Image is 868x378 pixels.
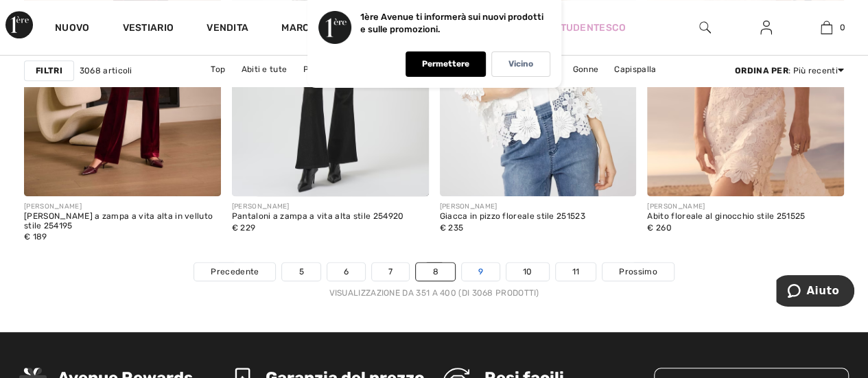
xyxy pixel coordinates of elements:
nav: Navigazione della pagina [24,262,844,299]
font: 11 [572,267,580,276]
a: 8 [416,263,454,281]
a: Capispalla [607,60,663,78]
font: Pantaloni a zampa a vita alta stile 254920 [232,211,404,221]
img: La mia borsa [821,19,832,36]
a: Top [204,60,232,78]
font: 3068 articoli [80,66,132,75]
iframe: Apre un widget che permette di trovare ulteriori informazioni [776,275,854,309]
a: Prossimo [602,263,673,281]
font: Marche [281,22,323,34]
font: 5 [298,267,303,276]
a: 6 [327,263,365,281]
a: Ballo studentesco [519,21,626,35]
font: Giacca in pizzo floreale stile 251523 [440,211,585,221]
font: Filtri [36,66,62,75]
a: Gonne [565,60,605,78]
font: 9 [478,267,483,276]
font: 0 [839,23,845,32]
font: Ordina per [735,66,788,75]
a: 0 [797,19,856,36]
font: Visualizzazione da 351 a 400 (di 3068 prodotti) [329,288,539,298]
font: 1ère Avenue ti informerà sui nuovi prodotti e sulle promozioni. [360,12,543,34]
font: Nuovo [55,22,90,34]
a: 7 [372,263,409,281]
a: Registrazione [749,19,783,36]
font: Ballo studentesco [519,22,626,34]
font: [PERSON_NAME] [24,202,82,211]
a: Precedente [194,263,275,281]
font: 7 [388,267,392,276]
img: Le mie informazioni [760,19,772,36]
font: Abiti e tute [242,64,288,74]
a: 10 [506,263,549,281]
font: 6 [344,267,349,276]
font: Vicino [508,59,533,69]
a: Pantaloni [296,60,349,78]
a: 11 [556,263,596,281]
font: Permettere [422,59,469,69]
font: [PERSON_NAME] [440,202,497,211]
font: [PERSON_NAME] [647,202,705,211]
font: Top [211,64,225,74]
img: cerca nel sito web [699,19,711,36]
a: Vendita [207,22,248,36]
a: Abiti e tute [235,60,294,78]
font: Pantaloni [303,64,342,74]
font: Prossimo [619,267,657,276]
img: 1a Avenue [5,11,33,38]
font: 10 [523,267,532,276]
font: Capispalla [614,64,656,74]
a: 5 [282,263,320,281]
font: Abito floreale al ginocchio stile 251525 [647,211,805,221]
font: 8 [432,267,438,276]
font: € 229 [232,223,256,233]
a: Vestiario [123,22,174,36]
font: Gonne [572,64,598,74]
font: € 235 [440,223,464,233]
font: € 260 [647,223,672,233]
font: : Più recenti [788,66,838,75]
a: Nuovo [55,22,90,36]
font: [PERSON_NAME] a zampa a vita alta in velluto stile 254195 [24,211,213,231]
font: Vestiario [123,22,174,34]
font: € 189 [24,232,47,241]
font: [PERSON_NAME] [232,202,290,211]
font: Vendita [207,22,248,34]
font: Precedente [211,267,259,276]
a: 9 [462,263,500,281]
a: Marche [281,22,323,36]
